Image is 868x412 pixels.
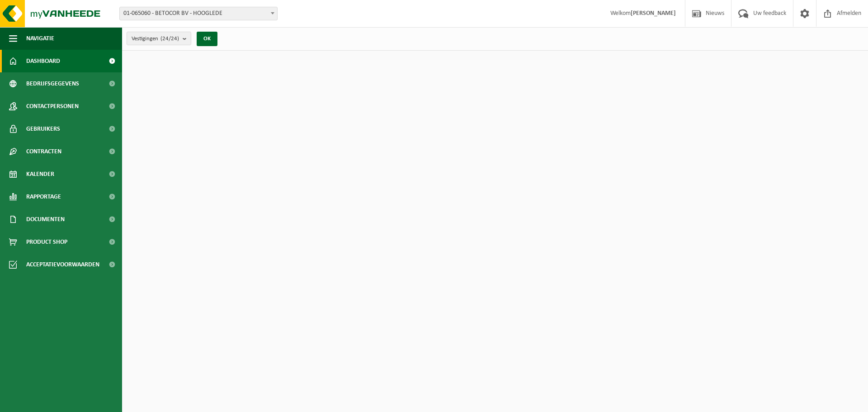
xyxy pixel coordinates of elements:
[26,163,54,185] span: Kalender
[132,32,179,46] span: Vestigingen
[160,36,179,42] count: (24/24)
[119,7,278,20] span: 01-065060 - BETOCOR BV - HOOGLEDE
[26,50,60,72] span: Dashboard
[631,10,676,17] strong: [PERSON_NAME]
[26,140,61,163] span: Contracten
[26,95,79,118] span: Contactpersonen
[197,32,217,46] button: OK
[120,7,277,20] span: 01-065060 - BETOCOR BV - HOOGLEDE
[26,253,99,276] span: Acceptatievoorwaarden
[26,231,67,253] span: Product Shop
[26,185,61,208] span: Rapportage
[26,72,79,95] span: Bedrijfsgegevens
[26,118,60,140] span: Gebruikers
[26,208,65,231] span: Documenten
[127,32,191,45] button: Vestigingen(24/24)
[26,27,54,50] span: Navigatie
